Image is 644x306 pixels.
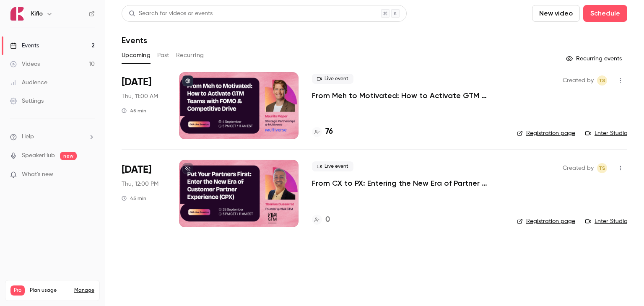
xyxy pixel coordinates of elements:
span: new [60,152,77,160]
button: Recurring [176,49,204,62]
button: Upcoming [122,49,151,62]
span: What's new [22,170,53,179]
a: From Meh to Motivated: How to Activate GTM Teams with FOMO & Competitive Drive [312,91,504,101]
a: 76 [312,126,333,137]
div: Search for videos or events [129,9,213,18]
li: help-dropdown-opener [10,132,95,141]
iframe: Noticeable Trigger [85,171,95,179]
h4: 0 [325,214,330,226]
img: Kiflo [10,7,24,21]
span: Thu, 11:00 AM [122,92,158,101]
div: Sep 4 Thu, 5:00 PM (Europe/Rome) [122,72,166,139]
span: Pro [10,285,25,296]
div: 45 min [122,107,146,114]
div: 45 min [122,195,146,202]
span: Tomica Stojanovikj [597,75,607,86]
a: 0 [312,214,330,226]
span: Created by [563,163,594,173]
h4: 76 [325,126,333,137]
button: Schedule [583,5,627,22]
button: New video [532,5,580,22]
span: TS [599,75,605,86]
div: Sep 25 Thu, 5:00 PM (Europe/Rome) [122,160,166,227]
span: Live event [312,161,353,171]
h6: Kiflo [31,10,43,18]
span: Created by [563,75,594,86]
span: [DATE] [122,75,151,89]
span: Plan usage [30,287,69,294]
span: Tomica Stojanovikj [597,163,607,173]
div: Events [10,41,39,50]
h1: Events [122,35,147,45]
span: [DATE] [122,163,151,176]
a: Registration page [517,217,575,226]
span: TS [599,163,605,173]
a: Registration page [517,129,575,137]
button: Recurring events [562,52,627,65]
a: From CX to PX: Entering the New Era of Partner Experience [312,178,504,188]
a: Enter Studio [585,217,627,226]
div: Settings [10,97,44,105]
span: Help [22,132,34,141]
span: Thu, 12:00 PM [122,180,158,188]
div: Audience [10,78,47,87]
button: Past [157,49,169,62]
span: Live event [312,74,353,84]
a: Enter Studio [585,129,627,137]
a: Manage [74,287,94,294]
a: SpeakerHub [22,151,55,160]
div: Videos [10,60,40,68]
